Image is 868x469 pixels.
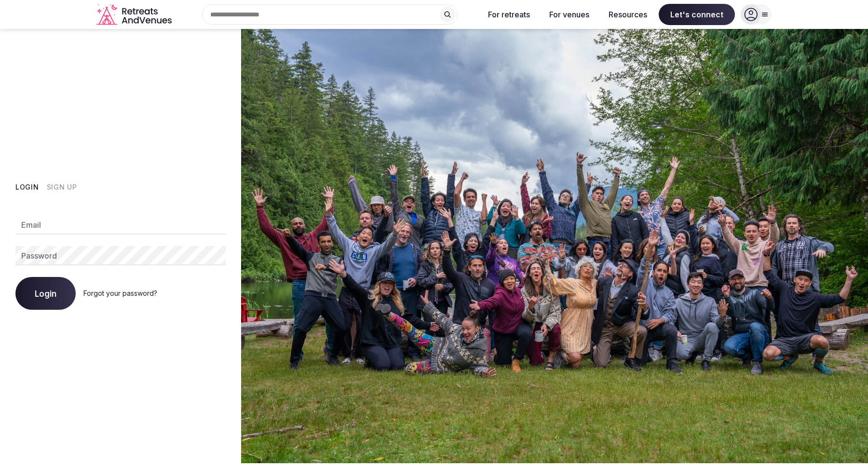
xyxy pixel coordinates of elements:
button: Login [15,182,39,192]
a: Forgot your password? [83,289,157,297]
button: Login [15,277,76,310]
button: For retreats [480,4,538,25]
button: Sign Up [47,182,77,192]
button: Resources [601,4,655,25]
button: For venues [542,4,597,25]
span: Let's connect [659,4,735,25]
img: My Account Background [241,29,868,463]
span: Login [35,289,56,298]
svg: Retreats and Venues company logo [96,4,174,26]
a: Visit the homepage [96,4,174,26]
